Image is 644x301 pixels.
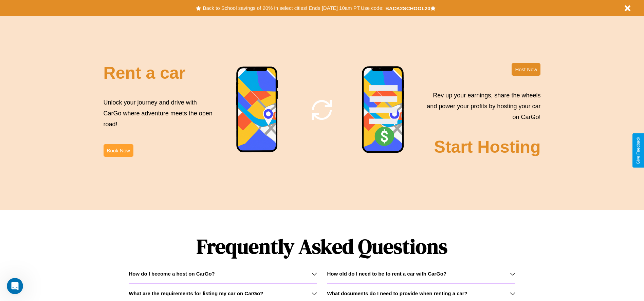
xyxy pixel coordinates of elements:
[104,144,133,157] button: Book Now
[129,290,263,296] h3: What are the requirements for listing my car on CarGo?
[7,278,23,294] iframe: Intercom live chat
[104,63,186,83] h2: Rent a car
[636,137,641,164] div: Give Feedback
[236,66,279,153] img: phone
[423,90,540,123] p: Rev up your earnings, share the wheels and power your profits by hosting your car on CarGo!
[104,97,215,130] p: Unlock your journey and drive with CarGo where adventure meets the open road!
[327,290,467,296] h3: What documents do I need to provide when renting a car?
[385,5,430,11] b: BACK2SCHOOL20
[327,271,447,277] h3: How old do I need to be to rent a car with CarGo?
[512,63,540,76] button: Host Now
[129,271,215,277] h3: How do I become a host on CarGo?
[434,137,541,157] h2: Start Hosting
[201,3,385,13] button: Back to School savings of 20% in select cities! Ends [DATE] 10am PT.Use code:
[362,66,405,154] img: phone
[129,229,515,264] h1: Frequently Asked Questions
